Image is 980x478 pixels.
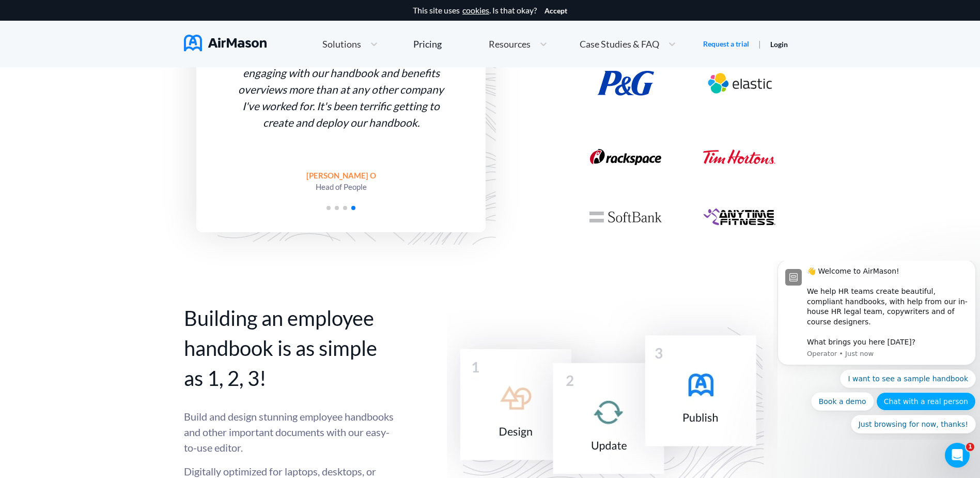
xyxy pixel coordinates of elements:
[569,71,682,96] div: Procter & Gamble Employee Handbook
[34,88,195,98] p: Message from Operator, sent Just now
[770,40,788,49] a: Login
[758,39,761,49] span: |
[703,39,749,49] a: Request a trial
[569,149,682,165] div: Rackspace Technology Employee Handbook
[67,109,203,127] button: Quick reply: I want to see a sample handbook
[184,303,395,393] div: Building an employee handbook is as simple as 1, 2, 3!
[103,131,203,150] button: Quick reply: Chat with a real person
[703,150,775,164] img: tim_hortons
[580,39,659,49] span: Case Studies & FAQ
[351,206,355,210] span: Go to slide 4
[34,6,195,87] div: 👋 Welcome to AirMason! We help HR teams create beautiful, compliant handbooks, with help from our...
[12,8,28,25] img: Profile image for Operator
[545,7,567,15] button: Accept cookies
[77,154,203,173] button: Quick reply: Just browsing for now, thanks!
[4,109,203,173] div: Quick reply options
[682,150,796,164] div: Tim Hortons Employee Handbook
[343,206,347,210] span: Go to slide 3
[773,261,980,440] iframe: Intercom notifications message
[590,149,661,165] img: rackspace_technology
[184,35,267,51] img: AirMason Logo
[945,443,970,468] iframe: Intercom live chat
[413,39,442,49] div: Pricing
[306,181,376,192] div: Head of People
[966,443,974,451] span: 1
[682,208,796,226] div: Anytime Fitness Employee Handbook
[489,39,531,49] span: Resources
[597,71,654,96] img: procter_and_gamble
[703,61,775,106] img: elastic
[322,39,361,49] span: Solutions
[682,61,796,106] div: Elastic Employee Handbook
[335,206,339,210] span: Go to slide 2
[34,6,195,87] div: Message content
[326,206,331,210] span: Go to slide 1
[703,208,775,226] img: anytime_fitness
[589,212,662,222] img: softBank_group
[306,170,376,181] div: [PERSON_NAME] O
[38,131,101,150] button: Quick reply: Book a demo
[184,409,395,455] p: Build and design stunning employee handbooks and other important documents with our easy-to-use e...
[413,35,442,53] a: Pricing
[462,6,489,15] a: cookies
[569,212,682,222] div: SoftBank Group Employee Handbook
